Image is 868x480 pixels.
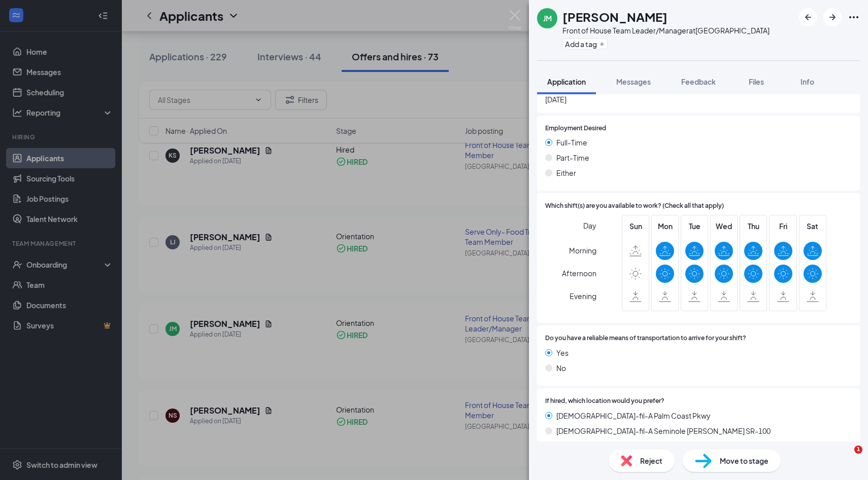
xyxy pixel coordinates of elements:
[547,77,586,86] span: Application
[545,94,852,105] span: [DATE]
[562,25,770,35] div: Front of House Team Leader/Manager at [GEOGRAPHIC_DATA]
[685,220,704,232] span: Tue
[826,11,839,23] svg: ArrowRight
[556,410,711,421] span: [DEMOGRAPHIC_DATA]-fil-A Palm Coast Pkwy
[583,220,596,231] span: Day
[556,425,771,436] span: [DEMOGRAPHIC_DATA]-fil-A Seminole [PERSON_NAME] SR-100
[599,41,605,47] svg: Plus
[562,264,596,282] span: Afternoon
[715,220,733,232] span: Wed
[626,220,645,232] span: Sun
[656,220,674,232] span: Mon
[562,8,667,25] h1: [PERSON_NAME]
[616,77,651,86] span: Messages
[545,334,746,343] span: Do you have a reliable means of transportation to arrive for your shift?
[556,347,569,358] span: Yes
[545,124,606,133] span: Employment Desired
[562,39,608,49] button: PlusAdd a tag
[545,201,724,211] span: Which shift(s) are you available to work? (Check all that apply)
[556,152,589,163] span: Part-Time
[640,455,662,466] span: Reject
[799,8,817,26] button: ArrowLeftNew
[570,287,596,305] span: Evening
[556,362,566,374] span: No
[569,241,596,260] span: Morning
[800,77,814,86] span: Info
[545,396,664,406] span: If hired, which location would you prefer?
[543,13,552,23] div: JM
[681,77,716,86] span: Feedback
[854,446,862,454] span: 1
[802,11,814,23] svg: ArrowLeftNew
[556,167,576,178] span: Either
[720,455,769,466] span: Move to stage
[744,220,762,232] span: Thu
[749,77,764,86] span: Files
[774,220,792,232] span: Fri
[804,220,822,232] span: Sat
[823,8,842,26] button: ArrowRight
[833,446,858,470] iframe: Intercom live chat
[556,137,587,148] span: Full-Time
[665,382,868,453] iframe: Intercom notifications message
[848,11,860,23] svg: Ellipses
